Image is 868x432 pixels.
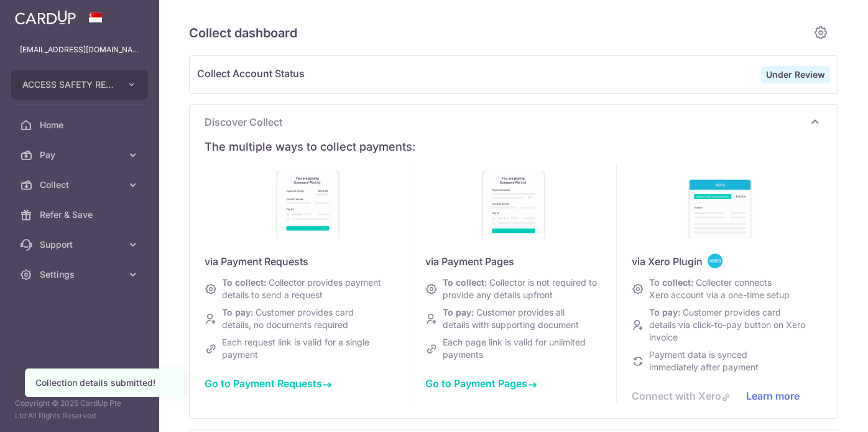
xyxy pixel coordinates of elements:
span: Customer provides card details via click-to-pay button on Xero invoice [649,307,805,342]
p: Discover Collect [205,115,823,129]
span: Each request link is valid for a single payment [222,337,369,360]
span: Settings [40,268,122,281]
img: CardUp [15,10,76,25]
span: To collect: [649,277,693,288]
span: Customer provides all details with supporting document [443,307,579,330]
span: To pay: [222,307,253,317]
h5: Collect dashboard [189,23,808,43]
img: discover-xero-sg-b5e0f4a20565c41d343697c4b648558ec96bb2b1b9ca64f21e4d1c2465932dfb.jpg [682,164,757,239]
button: ACCESS SAFETY RESCUE PTE. LTD. [11,70,148,100]
div: The multiple ways to collect payments: [205,139,823,154]
p: [EMAIL_ADDRESS][DOMAIN_NAME] [20,44,139,56]
span: Collector is not required to provide any details upfront [443,277,597,300]
span: Collecter connects Xero account via a one-time setup [649,277,790,300]
span: To collect: [222,277,266,288]
a: Go to Payment Requests [205,377,332,390]
a: Learn more [746,390,800,402]
span: Payment data is synced immediately after payment [649,349,759,372]
span: ACCESS SAFETY RESCUE PTE. LTD. [22,78,114,91]
span: Support [40,238,122,251]
span: Collector provides payment details to send a request [222,277,381,300]
div: Discover Collect [205,134,823,408]
img: discover-payment-requests-886a7fde0c649710a92187107502557eb2ad8374a8eb2e525e76f9e186b9ffba.jpg [270,164,344,239]
strong: Under Review [766,69,825,80]
span: Discover Collect [205,115,808,129]
span: To pay: [443,307,474,317]
span: Each page link is valid for unlimited payments [443,337,586,360]
span: Home [40,119,122,131]
span: To pay: [649,307,680,317]
span: Pay [40,149,122,161]
div: via Payment Pages [425,254,616,269]
span: Collect Account Status [197,66,761,83]
div: via Xero Plugin [632,254,823,269]
span: Refer & Save [40,209,122,221]
span: Customer provides card details, no documents required [222,307,354,330]
div: via Payment Requests [205,254,410,269]
span: To collect: [443,277,487,288]
span: Collect [40,179,122,191]
img: discover-payment-pages-940d318898c69d434d935dddd9c2ffb4de86cb20fe041a80db9227a4a91428ac.jpg [476,164,550,239]
a: Go to Payment Pages [425,377,537,390]
div: Collection details submitted! [35,377,173,389]
img: <span class="translation_missing" title="translation missing: en.collect_dashboard.discover.cards... [708,253,723,269]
